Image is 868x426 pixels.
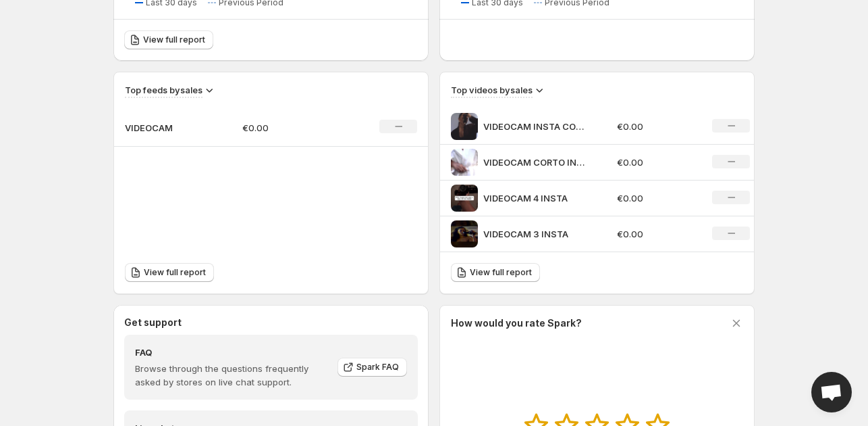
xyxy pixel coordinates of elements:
img: VIDEOCAM CORTO INSTA [451,149,478,176]
p: €0.00 [242,121,338,135]
p: VIDEOCAM CORTO INSTA [483,156,585,169]
p: €0.00 [617,227,697,241]
span: View full report [470,267,532,278]
a: View full report [451,263,540,282]
p: Browse through the questions frequently asked by stores on live chat support. [135,362,328,389]
h3: Top videos by sales [451,83,533,97]
span: View full report [144,267,206,278]
p: VIDEOCAM 3 INSTA [483,227,585,241]
p: €0.00 [617,156,697,169]
img: VIDEOCAM 4 INSTA [451,185,478,212]
p: €0.00 [617,191,697,205]
img: VIDEOCAM INSTA CORTO [451,113,478,140]
p: VIDEOCAM 4 INSTA [483,191,585,205]
h3: How would you rate Spark? [451,316,582,330]
p: €0.00 [617,120,697,133]
a: Spark FAQ [337,358,407,377]
a: View full report [124,30,213,49]
div: Open chat [811,372,852,412]
span: View full report [143,34,205,45]
a: View full report [125,263,214,282]
p: VIDEOCAM [125,121,192,135]
p: VIDEOCAM INSTA CORTO [483,120,585,133]
h4: FAQ [135,346,328,359]
h3: Top feeds by sales [125,83,202,97]
span: Spark FAQ [356,362,399,373]
img: VIDEOCAM 3 INSTA [451,220,478,247]
h3: Get support [124,316,182,329]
